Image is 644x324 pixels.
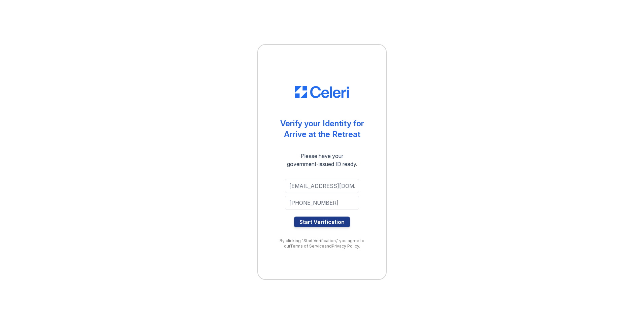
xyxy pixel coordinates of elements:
[332,244,360,249] a: Privacy Policy.
[285,179,359,193] input: Email
[275,152,369,168] div: Please have your government-issued ID ready.
[271,238,373,249] div: By clicking "Start Verification," you agree to our and
[295,86,349,98] img: CE_Logo_Blue-a8612792a0a2168367f1c8372b55b34899dd931a85d93a1a3d3e32e68fde9ad4.png
[280,118,364,140] div: Verify your Identity for Arrive at the Retreat
[290,244,324,249] a: Terms of Service
[294,217,350,227] button: Start Verification
[285,196,359,210] input: Phone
